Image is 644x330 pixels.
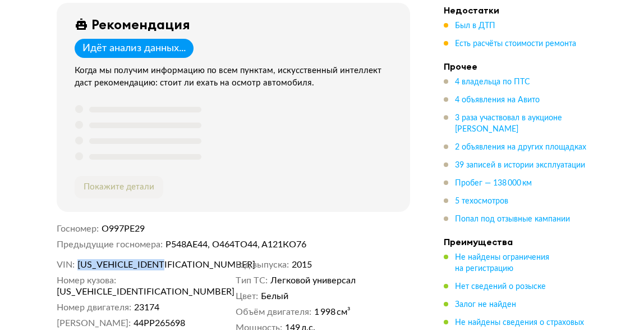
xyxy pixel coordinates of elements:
div: Рекомендация [91,16,190,32]
span: 39 записей в истории эксплуатации [455,161,585,169]
span: Пробег — 138 000 км [455,179,532,187]
dt: Тип ТС [236,275,268,286]
div: Когда мы получим информацию по всем пунктам, искусственный интеллект даст рекомендацию: стоит ли ... [75,65,397,89]
span: Есть расчёты стоимости ремонта [455,40,576,48]
dt: Госномер [57,223,99,234]
span: 23174 [134,302,159,313]
span: [US_VEHICLE_IDENTIFICATION_NUMBER] [57,286,186,297]
dt: Год выпуска [236,259,289,270]
button: Покажите детали [75,176,163,198]
span: Не найдены ограничения на регистрацию [455,254,549,273]
span: Нет сведений о розыске [455,283,546,291]
span: 5 техосмотров [455,197,508,205]
span: Попал под отзывные кампании [455,215,570,223]
span: 4 владельца по ПТС [455,78,530,86]
dt: Номер двигателя [57,302,131,313]
dt: Цвет [236,291,258,302]
span: Покажите детали [84,183,154,191]
div: Идёт анализ данных... [82,42,186,55]
h4: Преимущества [444,236,601,247]
h4: Недостатки [444,4,601,16]
dt: Объём двигателя [236,306,311,318]
span: Был в ДТП [455,22,495,30]
dd: Р548АЕ44, О464ТО44, А121КО76 [165,239,411,250]
span: 2015 [292,259,312,270]
span: 1 998 см³ [314,306,351,318]
span: 2 объявления на других площадках [455,143,586,151]
h4: Прочее [444,61,601,72]
dt: [PERSON_NAME] [57,318,131,329]
dt: Предыдущие госномера [57,239,163,250]
span: 44РР265698 [134,318,185,329]
span: Белый [261,291,288,302]
dt: VIN [57,259,75,270]
span: [US_VEHICLE_IDENTIFICATION_NUMBER] [77,259,206,270]
span: Легковой универсал [270,275,356,286]
dt: Номер кузова [57,275,116,286]
span: О997РЕ29 [102,224,145,233]
span: Залог не найден [455,301,516,309]
span: 4 объявления на Авито [455,96,540,104]
span: 3 раза участвовал в аукционе [PERSON_NAME] [455,114,562,133]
